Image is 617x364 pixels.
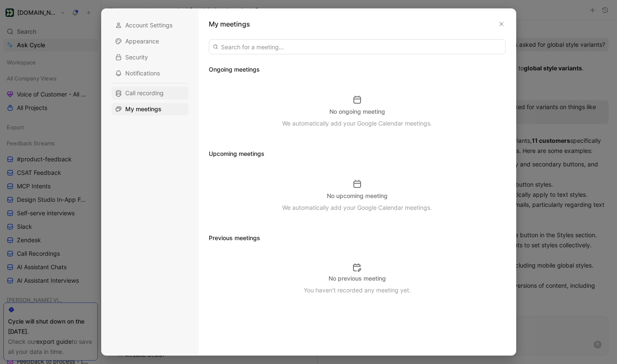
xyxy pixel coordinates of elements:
[112,35,189,48] div: Appearance
[209,64,506,75] h3: Ongoing meetings
[125,105,162,113] span: My meetings
[125,53,148,62] span: Security
[209,39,506,54] input: Search for a meeting...
[112,87,189,99] div: Call recording
[209,19,250,29] h1: My meetings
[282,203,432,213] p: We automatically add your Google Calendar meetings.
[112,51,189,64] div: Security
[329,107,385,117] h3: No ongoing meeting
[125,37,159,45] span: Appearance
[209,149,506,159] h3: Upcoming meetings
[329,273,386,284] h3: No previous meeting
[125,21,172,29] span: Account Settings
[112,103,189,115] div: My meetings
[327,191,388,201] h3: No upcoming meeting
[112,19,189,32] div: Account Settings
[209,233,506,243] h3: Previous meetings
[282,118,432,128] p: We automatically add your Google Calendar meetings.
[125,89,164,97] span: Call recording
[112,67,189,80] div: Notifications
[125,69,160,78] span: Notifications
[304,285,411,295] p: You haven't recorded any meeting yet.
